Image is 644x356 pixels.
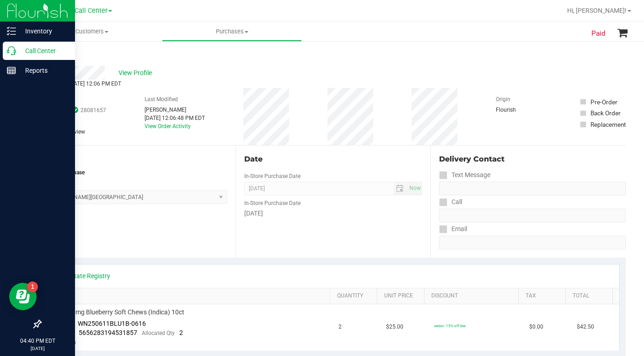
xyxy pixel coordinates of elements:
[40,81,121,87] span: Completed [DATE] 12:06 PM EDT
[338,323,342,331] span: 2
[439,182,626,195] input: Format: (999) 999-9999
[529,323,543,331] span: $0.00
[439,209,626,222] input: Format: (999) 999-9999
[179,329,183,336] span: 2
[4,345,71,352] p: [DATE]
[567,7,627,14] span: Hi, [PERSON_NAME]!
[590,120,626,129] div: Replacement
[22,22,162,41] a: Customers
[162,27,301,36] span: Purchases
[145,95,178,103] label: Last Modified
[7,46,16,55] inline-svg: Call Center
[439,222,467,236] label: Email
[142,330,175,336] span: Allocated Qty
[16,45,71,56] p: Call Center
[573,292,609,300] a: Total
[439,168,490,182] label: Text Message
[4,337,71,345] p: 04:40 PM EDT
[386,323,403,331] span: $25.00
[434,324,466,328] span: senior: 15% off line
[53,308,184,317] span: WNA 10mg Blueberry Soft Chews (Indica) 10ct
[244,172,301,180] label: In-Store Purchase Date
[16,65,71,76] p: Reports
[75,7,107,15] span: Call Center
[577,323,594,331] span: $42.50
[145,114,205,122] div: [DATE] 12:06:48 PM EDT
[244,199,301,207] label: In-Store Purchase Date
[145,123,191,129] a: View Order Activity
[22,27,162,36] span: Customers
[526,292,562,300] a: Tax
[590,97,617,107] div: Pre-Order
[78,320,146,327] span: WN250611BLU1B-0616
[591,28,606,39] span: Paid
[384,292,420,300] a: Unit Price
[55,271,110,280] a: View State Registry
[244,154,423,165] div: Date
[9,283,37,310] iframe: Resource center
[337,292,373,300] a: Quantity
[439,154,626,165] div: Delivery Contact
[80,106,106,114] span: 28081657
[72,106,78,114] span: In Sync
[496,95,510,103] label: Origin
[431,292,515,300] a: Discount
[7,27,16,36] inline-svg: Inventory
[496,106,542,114] div: Flourish
[145,106,205,114] div: [PERSON_NAME]
[79,329,137,336] span: 5656283194531857
[244,209,423,218] div: [DATE]
[439,195,462,209] label: Call
[16,26,71,37] p: Inventory
[27,281,38,292] iframe: Resource center unread badge
[54,292,326,300] a: SKU
[118,68,155,78] span: View Profile
[162,22,302,41] a: Purchases
[590,108,621,118] div: Back Order
[7,66,16,75] inline-svg: Reports
[40,154,227,165] div: Location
